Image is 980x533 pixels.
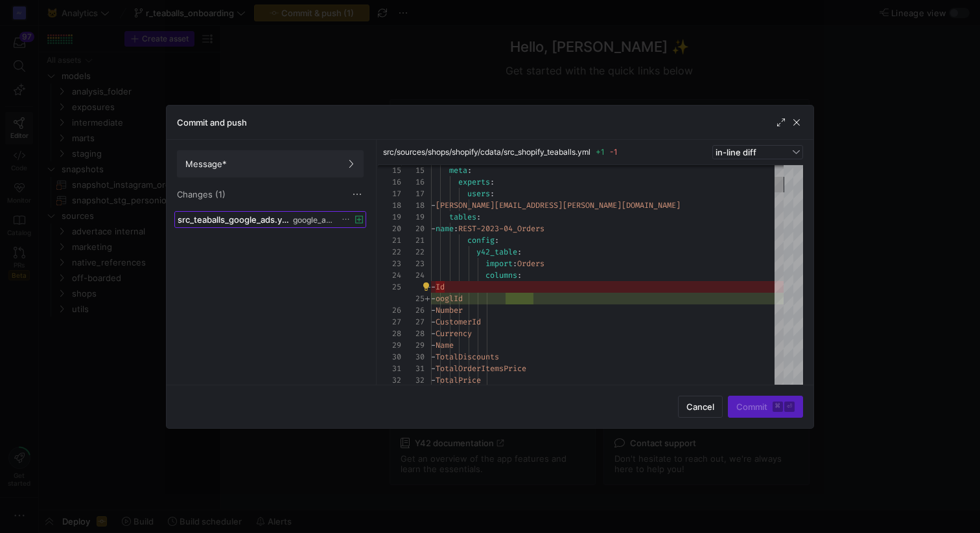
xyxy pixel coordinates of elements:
div: 15 [378,164,401,176]
span: - [431,293,436,304]
div: 26 [401,304,425,316]
span: TotalOrderItemsPrice [436,363,526,374]
span: import [485,258,513,269]
span: experts [458,177,490,187]
span: - [431,363,436,374]
div: 29 [378,339,401,351]
span: - [431,328,436,339]
div: 16 [401,176,425,188]
div: 22 [378,246,401,258]
span: : [454,223,458,234]
span: - [431,375,436,385]
div: 19 [401,211,425,223]
span: name [436,223,454,234]
span: Message* [185,159,227,169]
div: 24 [378,269,401,281]
span: meta [449,165,467,176]
span: : [495,235,499,245]
div: 26 [378,304,401,316]
div: 24 [401,269,425,281]
div: 18 [378,199,401,211]
div: 31 [378,363,401,374]
div: 25 [378,281,401,293]
span: : [490,188,495,199]
div: 18 [401,199,425,211]
button: Message* [177,150,364,177]
span: - [431,223,436,234]
span: - [431,352,436,362]
div: 20 [401,223,425,234]
span: Currency [436,328,472,339]
span: REST-2023-04_Orders [458,223,544,234]
span: Name [436,340,454,350]
span: Cancel [686,402,714,412]
div: 27 [401,316,425,328]
div: 27 [378,316,401,328]
span: google_ads [293,216,334,225]
div: 31 [401,363,425,374]
div: 30 [378,351,401,363]
span: - [431,305,436,315]
span: users [467,188,490,199]
div: 23 [401,258,425,269]
div: 22 [401,246,425,258]
div: 17 [378,188,401,199]
span: : [513,258,517,269]
span: [PERSON_NAME][EMAIL_ADDRESS][PERSON_NAME][DOMAIN_NAME] [436,200,681,210]
h3: Commit and push [177,117,247,128]
span: - [431,340,436,350]
span: TotalPrice [436,375,481,385]
span: +1 [596,147,605,157]
span: tables [449,212,476,222]
span: config [467,235,495,245]
span: Changes (1) [177,189,226,199]
span: : [467,165,472,176]
div: 19 [378,211,401,223]
span: : [476,212,481,222]
span: Orders [517,258,544,269]
span: : [517,247,522,257]
span: -1 [610,147,618,157]
div: 23 [378,258,401,269]
div: 29 [401,339,425,351]
span: src/sources/shops/shopify/cdata/src_shopify_teaballs.yml [383,148,590,157]
div: 15 [401,164,425,176]
button: Cancel [678,396,723,418]
div: 16 [378,176,401,188]
span: : [517,270,522,280]
span: ooglId [436,293,463,304]
div: 17 [401,188,425,199]
span: TotalDiscounts [436,352,499,362]
span: Number [436,305,463,315]
div: 21 [401,234,425,246]
div: 28 [378,328,401,339]
span: - [431,200,436,210]
div: 20 [378,223,401,234]
span: CustomerId [436,317,481,327]
div: 32 [401,374,425,386]
div: 28 [401,328,425,339]
span: columns [485,270,517,280]
button: src_teaballs_google_ads.ymlgoogle_ads [174,211,366,228]
span: - [431,317,436,327]
div: 32 [378,374,401,386]
span: y42_table [476,247,517,257]
span: in-line diff [716,147,756,157]
span: src_teaballs_google_ads.yml [178,214,290,225]
div: 25 [401,293,425,304]
div: 30 [401,351,425,363]
span: : [490,177,495,187]
div: 21 [378,234,401,246]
